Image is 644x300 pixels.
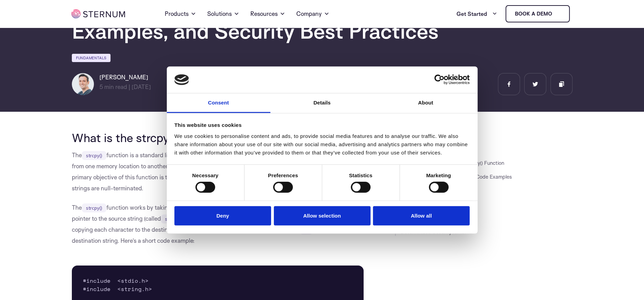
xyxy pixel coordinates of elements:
[161,214,176,223] code: src
[192,172,219,178] strong: Necessary
[395,131,573,137] h3: JUMP TO SECTION
[99,83,103,90] span: 5
[72,73,94,95] img: Igal Zeifman
[506,5,570,22] a: Book a demo
[165,1,196,26] a: Products
[274,206,371,226] button: Allow selection
[174,74,189,85] img: logo
[456,7,497,21] a: Get Started
[296,1,329,26] a: Company
[132,83,151,90] span: [DATE]
[72,131,364,144] h2: What is the strcpy() Function?
[426,172,451,178] strong: Marketing
[72,202,364,246] p: The function works by taking two arguments: a pointer to the destination buffer (called ) and a p...
[82,203,106,212] code: strcpy()
[373,206,470,226] button: Allow all
[167,93,270,113] a: Consent
[99,83,130,90] span: min read |
[349,172,373,178] strong: Statistics
[72,150,364,194] p: The function is a standard library function in the C programming language, designed to copy strin...
[374,93,478,113] a: About
[555,11,560,17] img: sternum iot
[409,74,470,85] a: Usercentrics Cookiebot - opens in a new window
[207,1,239,26] a: Solutions
[99,73,151,81] h6: [PERSON_NAME]
[71,9,125,18] img: sternum iot
[174,206,271,226] button: Deny
[270,93,374,113] a: Details
[250,1,285,26] a: Resources
[82,151,106,160] code: strcpy()
[174,132,470,157] div: We use cookies to personalise content and ads, to provide social media features and to analyse ou...
[72,54,110,62] a: Fundamentals
[268,172,298,178] strong: Preferences
[174,121,470,129] div: This website uses cookies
